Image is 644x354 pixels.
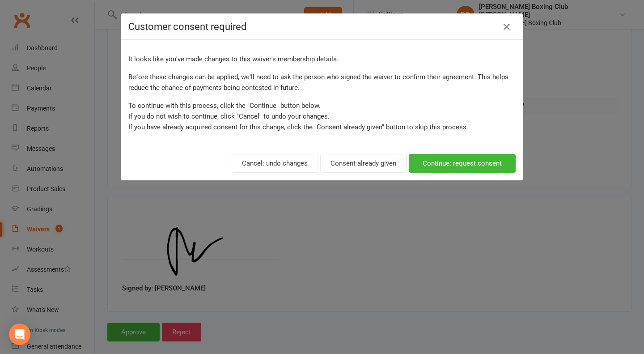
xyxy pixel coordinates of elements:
button: Continue: request consent [409,154,516,173]
button: Cancel: undo changes [232,154,318,173]
span: Customer consent required [128,21,246,32]
span: If you have already acquired consent for this change, click the "Consent already given" button to... [128,123,468,131]
p: It looks like you've made changes to this waiver's membership details. [128,54,516,64]
button: Consent already given [320,154,407,173]
button: Close [500,20,514,34]
p: Before these changes can be applied, we'll need to ask the person who signed the waiver to confir... [128,72,516,93]
div: Open Intercom Messenger [9,324,30,345]
p: To continue with this process, click the "Continue" button below. If you do not wish to continue,... [128,100,516,132]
